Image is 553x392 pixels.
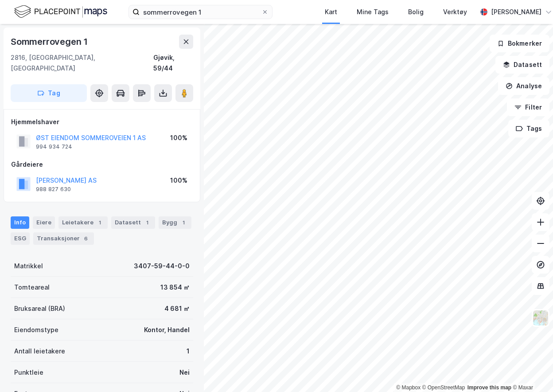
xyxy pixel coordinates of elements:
[11,117,193,127] div: Hjemmelshaver
[36,143,72,150] div: 994 934 724
[507,98,549,116] button: Filter
[467,384,511,391] a: Improve this map
[14,261,43,271] div: Matrikkel
[357,7,389,17] div: Mine Tags
[82,234,90,243] div: 6
[144,325,190,335] div: Kontor, Handel
[153,52,193,74] div: Gjøvik, 59/44
[408,7,424,17] div: Bolig
[187,346,190,357] div: 1
[160,282,190,293] div: 13 854 ㎡
[14,303,65,314] div: Bruksareal (BRA)
[111,216,155,229] div: Datasett
[14,282,50,293] div: Tomteareal
[490,35,549,52] button: Bokmerker
[170,133,187,143] div: 100%
[170,175,187,186] div: 100%
[11,52,153,74] div: 2816, [GEOGRAPHIC_DATA], [GEOGRAPHIC_DATA]
[495,56,549,74] button: Datasett
[422,384,465,391] a: OpenStreetMap
[36,186,71,193] div: 988 827 630
[33,216,55,229] div: Eiere
[325,7,337,17] div: Kart
[58,216,108,229] div: Leietakere
[14,4,107,20] img: logo.f888ab2527a4732fd821a326f86c7f29.svg
[11,216,29,229] div: Info
[14,325,58,335] div: Eiendomstype
[11,84,87,102] button: Tag
[179,367,190,378] div: Nei
[509,349,553,392] iframe: Chat Widget
[396,384,421,391] a: Mapbox
[11,35,90,49] div: Sommerrovegen 1
[95,218,104,227] div: 1
[532,310,549,326] img: Z
[509,349,553,392] div: Kontrollprogram for chat
[11,159,193,170] div: Gårdeiere
[164,303,190,314] div: 4 681 ㎡
[179,218,188,227] div: 1
[14,346,65,357] div: Antall leietakere
[140,5,261,19] input: Søk på adresse, matrikkel, gårdeiere, leietakere eller personer
[508,120,549,137] button: Tags
[33,232,94,245] div: Transaksjoner
[143,218,152,227] div: 1
[443,7,467,17] div: Verktøy
[159,216,191,229] div: Bygg
[14,367,43,378] div: Punktleie
[134,261,190,271] div: 3407-59-44-0-0
[11,232,30,245] div: ESG
[491,7,541,17] div: [PERSON_NAME]
[498,77,549,95] button: Analyse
